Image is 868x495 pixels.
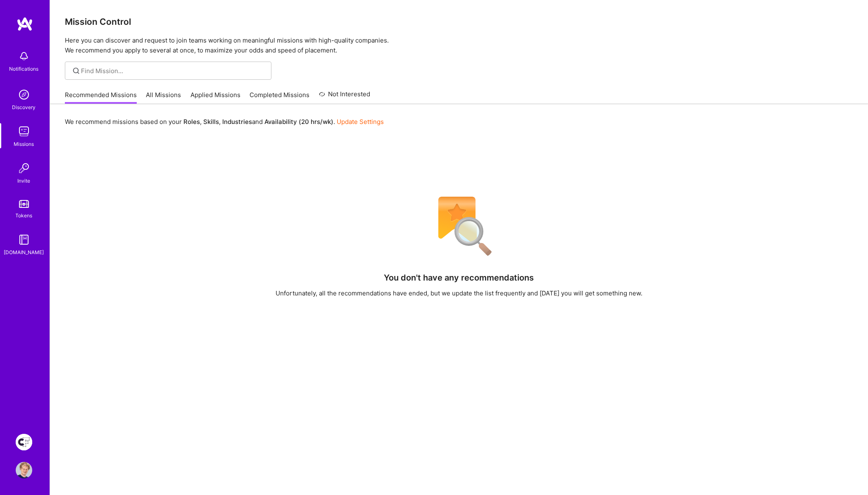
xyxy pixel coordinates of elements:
div: Unfortunately, all the recommendations have ended, but we update the list frequently and [DATE] y... [276,289,642,297]
img: tokens [19,200,29,208]
div: Notifications [10,64,39,73]
a: Recommended Missions [65,90,137,104]
h4: You don't have any recommendations [384,273,534,283]
b: Roles [183,118,200,126]
img: teamwork [16,123,32,140]
img: bell [16,48,32,64]
div: Tokens [16,211,33,220]
h3: Mission Control [65,17,853,27]
div: [DOMAIN_NAME] [4,248,44,257]
i: icon SearchGrey [71,66,81,76]
a: All Missions [146,90,181,104]
input: Find Mission... [81,67,265,75]
img: User Avatar [16,462,32,478]
p: We recommend missions based on your , , and . [65,117,384,126]
a: Completed Missions [250,90,310,104]
b: Skills [203,118,219,126]
img: discovery [16,86,32,103]
a: Not Interested [319,89,371,104]
a: Applied Missions [190,90,240,104]
div: Invite [18,176,31,185]
a: User Avatar [14,462,34,478]
a: Creative Fabrica Project Team [14,434,34,450]
div: Discovery [12,103,36,112]
div: Missions [14,140,34,148]
img: guide book [16,231,32,248]
b: Availability (20 hrs/wk) [264,118,333,126]
a: Update Settings [337,118,384,126]
img: logo [17,17,33,31]
p: Here you can discover and request to join teams working on meaningful missions with high-quality ... [65,36,853,55]
img: Invite [16,160,32,176]
b: Industries [222,118,252,126]
img: Creative Fabrica Project Team [16,434,32,450]
img: No Results [424,191,494,262]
